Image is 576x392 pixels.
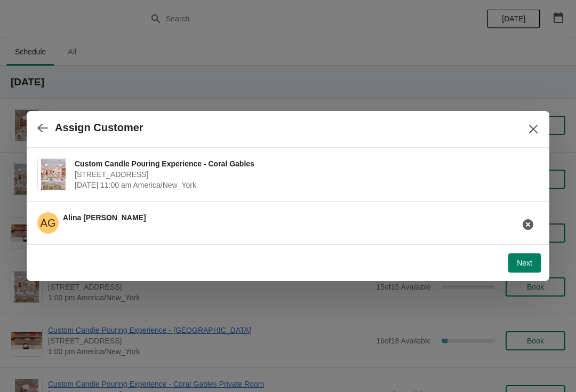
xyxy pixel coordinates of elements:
span: [STREET_ADDRESS] [75,169,533,180]
text: AG [41,217,56,229]
img: Custom Candle Pouring Experience - Coral Gables | 154 Giralda Avenue, Coral Gables, FL, USA | Aug... [41,159,66,190]
span: Alina [PERSON_NAME] [63,213,146,222]
button: Next [508,253,541,273]
h2: Assign Customer [55,122,143,134]
button: Close [524,119,543,139]
span: Alina [37,212,59,234]
span: [DATE] 11:00 am America/New_York [75,180,533,190]
span: Next [517,259,532,267]
span: Custom Candle Pouring Experience - Coral Gables [75,158,533,169]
